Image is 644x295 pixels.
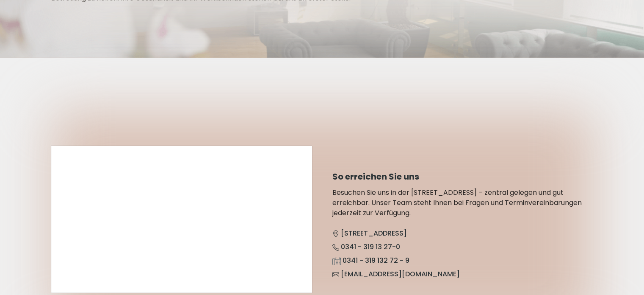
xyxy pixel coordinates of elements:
[332,188,593,218] p: Besuchen Sie uns in der [STREET_ADDRESS] – zentral gelegen und gut erreichbar. Unser Team steht I...
[332,266,460,282] a: [EMAIL_ADDRESS][DOMAIN_NAME]
[332,225,407,242] a: [STREET_ADDRESS]
[332,239,400,255] a: 0341 - 319 13 27-0
[332,171,593,183] h6: So erreichen Sie uns
[332,254,593,267] li: 0341 - 319 132 72 - 9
